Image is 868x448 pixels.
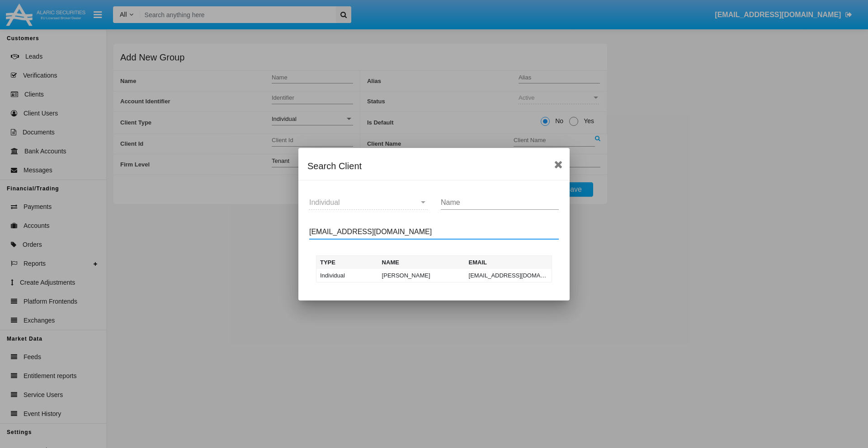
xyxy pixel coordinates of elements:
th: Email [465,255,552,269]
span: Individual [309,199,340,206]
td: [EMAIL_ADDRESS][DOMAIN_NAME] [465,269,552,282]
th: Type [316,255,378,269]
th: Name [378,255,465,269]
div: Search Client [307,159,561,173]
td: [PERSON_NAME] [378,269,465,282]
td: Individual [316,269,378,282]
